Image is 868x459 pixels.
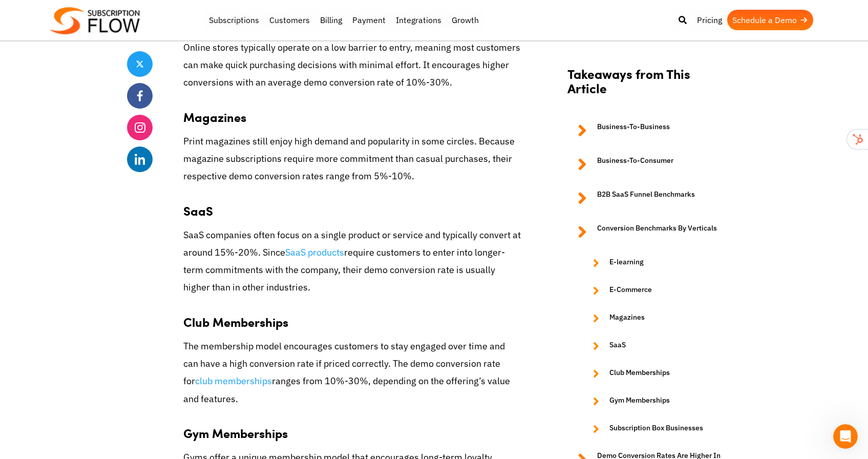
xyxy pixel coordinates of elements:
iframe: Intercom live chat [833,424,858,449]
a: Club Memberships [583,367,731,380]
h3: SaaS [183,193,521,218]
h2: Takeaways from This Article [567,66,731,106]
p: SaaS companies often focus on a single product or service and typically convert at around 15%-20%... [183,226,521,297]
a: Growth [447,10,484,30]
h3: Gym Memberships [183,415,521,441]
p: The membership model encourages customers to stay engaged over time and can have a high conversio... [183,338,521,408]
a: Integrations [391,10,447,30]
a: Subscriptions [204,10,264,30]
p: Online stores typically operate on a low barrier to entry, meaning most customers can make quick ... [183,39,521,92]
a: Payment [347,10,391,30]
h3: Magazines [183,99,521,124]
a: Gym Memberships [583,395,731,407]
a: SaaS [583,340,731,352]
a: Subscription Box Businesses [583,423,731,435]
a: E-Commerce [583,284,731,297]
a: Business-To-Consumer [567,155,731,174]
a: Billing [315,10,347,30]
a: Business-To-Business [567,121,731,140]
a: SaaS products [285,246,344,258]
a: Pricing [692,10,727,30]
a: E-learning [583,257,731,269]
img: Subscriptionflow [50,7,140,34]
a: Customers [264,10,315,30]
a: Magazines [583,312,731,324]
p: Print magazines still enjoy high demand and popularity in some circles. Because magazine subscrip... [183,133,521,185]
a: Schedule a Demo [727,10,813,30]
a: Conversion Benchmarks By Verticals [567,223,731,241]
a: B2B SaaS Funnel Benchmarks [567,189,731,207]
a: club memberships [195,375,272,387]
h3: Club Memberships [183,304,521,329]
